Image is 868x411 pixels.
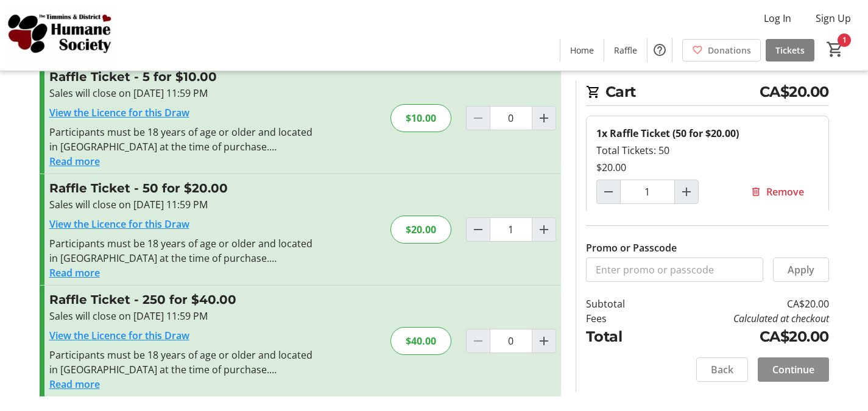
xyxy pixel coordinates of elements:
td: Fees [586,311,657,326]
h3: Raffle Ticket - 50 for $20.00 [49,179,316,197]
td: CA$20.00 [656,297,828,311]
a: View the Licence for this Draw [49,329,189,342]
button: Read more [49,377,100,392]
div: Sales will close on [DATE] 11:59 PM [49,309,316,323]
td: Subtotal [586,297,657,311]
button: Remove [736,180,819,204]
input: Raffle Ticket Quantity [490,217,532,242]
span: CA$20.00 [760,81,829,103]
div: Participants must be 18 years of age or older and located in [GEOGRAPHIC_DATA] at the time of pur... [49,236,316,265]
input: Raffle Ticket Quantity [490,106,532,130]
span: Raffle [614,44,637,57]
span: Donations [708,44,751,57]
h3: Raffle Ticket - 5 for $10.00 [49,68,316,86]
button: Decrement by one [597,180,620,203]
button: Read more [49,154,100,169]
a: Donations [682,39,761,61]
button: Sign Up [806,9,861,28]
button: Increment by one [532,329,556,353]
button: Help [647,38,672,62]
span: Sign Up [816,11,851,26]
a: View the Licence for this Draw [49,106,189,119]
button: Continue [758,357,829,382]
td: Total [586,326,657,348]
span: Remove [766,184,804,199]
button: Apply [773,258,829,282]
div: Total Tickets: 50 [596,143,819,158]
a: Tickets [766,39,814,61]
label: Promo or Passcode [586,241,677,255]
div: Participants must be 18 years of age or older and located in [GEOGRAPHIC_DATA] at the time of pur... [49,348,316,377]
a: View the Licence for this Draw [49,217,189,231]
span: Continue [772,362,814,377]
span: Apply [788,262,814,277]
div: $20.00 [390,216,451,244]
input: Raffle Ticket Quantity [490,329,532,353]
span: Tickets [775,44,805,57]
td: CA$20.00 [656,326,828,348]
div: 1x Raffle Ticket (50 for $20.00) [596,126,819,141]
span: Log In [764,11,791,26]
div: $10.00 [390,104,451,132]
td: Calculated at checkout [656,311,828,326]
button: Increment by one [675,180,698,203]
div: Sales will close on [DATE] 11:59 PM [49,197,316,212]
button: Decrement by one [467,218,490,241]
input: Enter promo or passcode [586,258,763,282]
span: Back [711,362,733,377]
input: Raffle Ticket (50 for $20.00) Quantity [620,180,675,204]
button: Read more [49,265,100,280]
button: Cart [824,38,846,60]
div: $40.00 [390,327,451,355]
button: Increment by one [532,107,556,130]
span: Home [570,44,594,57]
h2: Cart [586,81,829,106]
img: Timmins and District Humane Society's Logo [7,5,116,66]
button: Increment by one [532,218,556,241]
a: Home [560,39,604,61]
button: Back [696,357,748,382]
div: Participants must be 18 years of age or older and located in [GEOGRAPHIC_DATA] at the time of pur... [49,125,316,154]
div: Sales will close on [DATE] 11:59 PM [49,86,316,100]
a: Raffle [604,39,647,61]
button: Log In [754,9,801,28]
div: $20.00 [596,160,819,175]
h3: Raffle Ticket - 250 for $40.00 [49,290,316,309]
